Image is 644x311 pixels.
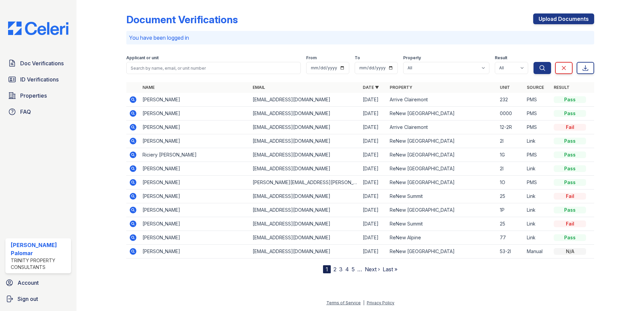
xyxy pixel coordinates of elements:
td: [PERSON_NAME] [140,93,250,107]
td: 12-2R [497,120,524,134]
a: FAQ [5,105,71,118]
label: Property [403,55,421,61]
td: [DATE] [360,189,387,203]
td: [PERSON_NAME] [140,176,250,189]
a: 3 [339,266,343,273]
td: [EMAIL_ADDRESS][DOMAIN_NAME] [250,162,360,176]
td: 25 [497,217,524,231]
span: Account [18,279,39,287]
div: Trinity Property Consultants [11,257,68,271]
a: Privacy Policy [367,300,394,305]
div: Pass [554,234,586,241]
td: ReNew [GEOGRAPHIC_DATA] [387,107,497,120]
td: 1G [497,148,524,162]
a: Email [253,85,265,90]
div: Fail [554,220,586,227]
a: Account [3,276,74,289]
div: Pass [554,207,586,213]
td: 53-2I [497,245,524,258]
a: ID Verifications [5,73,71,86]
td: 2I [497,134,524,148]
td: [EMAIL_ADDRESS][DOMAIN_NAME] [250,107,360,120]
td: 232 [497,93,524,107]
div: Pass [554,96,586,103]
span: FAQ [20,108,31,116]
td: ReNew Summit [387,189,497,203]
div: Document Verifications [126,13,238,26]
td: Link [524,231,551,245]
div: Fail [554,193,586,200]
a: Last » [383,266,397,273]
label: Applicant or unit [126,55,159,61]
td: Riciery [PERSON_NAME] [140,148,250,162]
a: Sign out [3,292,74,306]
a: Terms of Service [326,300,361,305]
div: | [363,300,364,305]
td: [EMAIL_ADDRESS][DOMAIN_NAME] [250,134,360,148]
td: [DATE] [360,107,387,120]
a: Next › [365,266,380,273]
p: You have been logged in [129,34,591,42]
td: [DATE] [360,245,387,258]
a: Result [554,85,570,90]
td: 0000 [497,107,524,120]
a: Property [390,85,412,90]
label: To [355,55,360,61]
td: [EMAIL_ADDRESS][DOMAIN_NAME] [250,245,360,258]
td: [DATE] [360,231,387,245]
a: Doc Verifications [5,57,71,70]
a: Source [527,85,544,90]
td: PMS [524,93,551,107]
a: 4 [345,266,349,273]
td: Arrive Clairemont [387,120,497,134]
td: [PERSON_NAME][EMAIL_ADDRESS][PERSON_NAME][DOMAIN_NAME] [250,176,360,189]
td: [DATE] [360,176,387,189]
a: Date ▼ [363,85,379,90]
td: Manual [524,245,551,258]
td: [EMAIL_ADDRESS][DOMAIN_NAME] [250,217,360,231]
a: Name [142,85,155,90]
a: 5 [352,266,355,273]
div: Pass [554,110,586,117]
td: PMS [524,107,551,120]
td: Link [524,189,551,203]
div: N/A [554,248,586,255]
td: Link [524,162,551,176]
td: ReNew [GEOGRAPHIC_DATA] [387,245,497,258]
a: Unit [500,85,510,90]
div: 1 [323,265,331,273]
td: [DATE] [360,148,387,162]
td: [EMAIL_ADDRESS][DOMAIN_NAME] [250,120,360,134]
div: Pass [554,138,586,144]
td: PMS [524,148,551,162]
div: Pass [554,165,586,172]
td: ReNew [GEOGRAPHIC_DATA] [387,176,497,189]
td: 2I [497,162,524,176]
td: [PERSON_NAME] [140,120,250,134]
td: [PERSON_NAME] [140,217,250,231]
td: PMS [524,176,551,189]
label: From [306,55,317,61]
td: 77 [497,231,524,245]
span: … [357,265,362,273]
td: [PERSON_NAME] [140,162,250,176]
td: [DATE] [360,162,387,176]
td: [EMAIL_ADDRESS][DOMAIN_NAME] [250,93,360,107]
td: [DATE] [360,134,387,148]
div: Fail [554,124,586,131]
td: 1P [497,203,524,217]
td: [PERSON_NAME] [140,107,250,120]
td: [DATE] [360,93,387,107]
td: [PERSON_NAME] [140,231,250,245]
td: [EMAIL_ADDRESS][DOMAIN_NAME] [250,231,360,245]
td: [PERSON_NAME] [140,245,250,258]
td: [PERSON_NAME] [140,134,250,148]
span: ID Verifications [20,75,59,83]
span: Properties [20,92,47,100]
td: Link [524,203,551,217]
a: Upload Documents [533,13,594,24]
td: [EMAIL_ADDRESS][DOMAIN_NAME] [250,148,360,162]
td: ReNew [GEOGRAPHIC_DATA] [387,162,497,176]
td: Link [524,134,551,148]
